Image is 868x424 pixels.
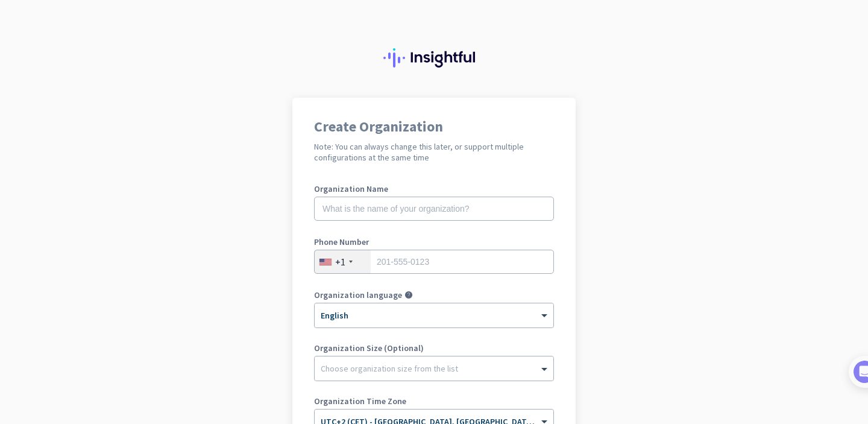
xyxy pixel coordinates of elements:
[314,197,554,221] input: What is the name of your organization?
[314,238,554,246] label: Phone Number
[314,344,554,352] label: Organization Size (Optional)
[314,141,554,163] h2: Note: You can always change this later, or support multiple configurations at the same time
[314,185,554,193] label: Organization Name
[383,48,485,68] img: Insightful
[314,397,554,405] label: Organization Time Zone
[314,291,402,299] label: Organization language
[404,291,413,299] i: help
[314,119,554,134] h1: Create Organization
[335,256,345,268] div: +1
[314,250,554,274] input: 201-555-0123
